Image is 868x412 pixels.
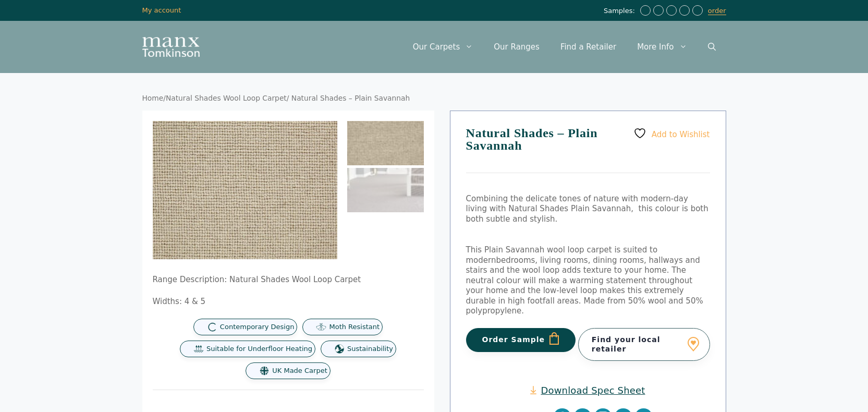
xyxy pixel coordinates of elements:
[220,323,295,332] span: Contemporary Design
[142,6,181,14] a: My account
[347,168,424,212] img: Natural Shades - Plain Savannah - Image 2
[530,384,645,396] a: Download Spec Sheet
[708,7,726,15] a: order
[347,121,424,165] img: Plain sandy tone
[466,256,703,316] span: bedrooms, living rooms, dining rooms, hallways and stairs and the wool loop adds texture to your ...
[347,345,393,354] span: Sustainability
[633,127,710,140] a: Add to Wishlist
[153,275,424,285] p: Range Description: Natural Shades Wool Loop Carpet
[483,31,550,63] a: Our Ranges
[329,323,380,332] span: Moth Resistant
[142,37,200,57] img: Manx Tomkinson
[206,345,312,354] span: Suitable for Underfloor Heating
[698,31,726,63] a: Open Search Bar
[466,194,708,224] span: Combining the delicate tones of nature with modern-day living with Natural Shades Plain Savannah,...
[272,367,327,375] span: UK Made Carpet
[652,129,710,139] span: Add to Wishlist
[402,31,726,63] nav: Primary
[466,245,658,265] span: This Plain Savannah wool loop carpet is suited to modern
[166,94,287,102] a: Natural Shades Wool Loop Carpet
[466,328,576,352] button: Order Sample
[402,31,484,63] a: Our Carpets
[550,31,627,63] a: Find a Retailer
[466,127,710,173] h1: Natural Shades – Plain Savannah
[604,7,638,16] span: Samples:
[153,297,424,307] p: Widths: 4 & 5
[142,94,164,102] a: Home
[142,94,726,103] nav: Breadcrumb
[627,31,697,63] a: More Info
[578,328,710,360] a: Find your local retailer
